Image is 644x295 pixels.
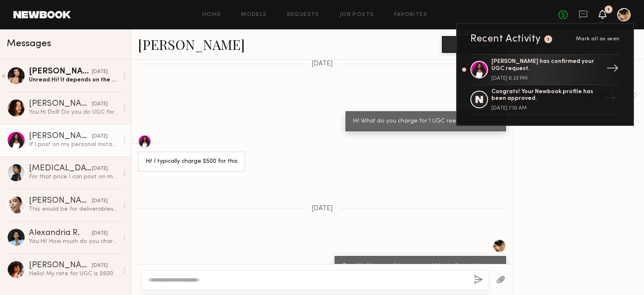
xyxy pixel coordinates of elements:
div: Alexandria R. [29,229,92,238]
a: Favorites [394,12,427,18]
div: [DATE] 7:53 AM [491,106,600,111]
a: [PERSON_NAME] has confirmed your UGC request.[DATE] 6:23 PM→ [470,54,620,85]
div: Congrats! Your Newbook profile has been approved. [491,89,600,103]
div: 1 [547,37,550,42]
div: Hi! I typically charge $500 for this [145,157,238,167]
div: If I post on my personal Instagram it would be $1500 [29,141,118,149]
a: Requests [287,12,319,18]
span: [DATE] [312,205,333,212]
div: [PERSON_NAME] [29,132,92,141]
div: [MEDICAL_DATA][PERSON_NAME] [29,164,92,173]
a: Book model [442,40,506,47]
div: [PERSON_NAME] [29,197,92,205]
a: Home [203,12,221,18]
div: [PERSON_NAME] has confirmed your UGC request. [491,58,600,73]
a: Congrats! Your Newbook profile has been approved.[DATE] 7:53 AM→ [470,85,620,115]
div: [DATE] [92,68,108,76]
a: [PERSON_NAME] [138,35,245,53]
a: Models [241,12,267,18]
div: → [600,89,620,110]
div: [DATE] [92,230,108,238]
span: Mark all as seen [576,37,620,42]
div: [PERSON_NAME] [29,68,92,76]
div: You: Hi Doll! Do you do UGC for beauty brands? [29,108,118,116]
div: [DATE] [92,100,108,108]
div: Recent Activity [470,34,541,44]
div: Hello! My rate for UGC is $600. [29,270,118,278]
div: Hi! What do you charge for 1 UGC reel with ad rights? [353,117,499,126]
div: [DATE] [92,165,108,173]
div: For that price I can post on my TikTok but for Instagram feed its $2500 [29,173,118,181]
button: Book model [442,36,506,53]
div: → [603,59,622,81]
span: Messages [7,39,51,49]
div: [PERSON_NAME] [29,100,92,108]
div: [DATE] [92,262,108,270]
div: [PERSON_NAME] [29,261,92,270]
span: [DATE] [312,60,333,68]
div: 1 [608,8,610,12]
div: [DATE] [92,197,108,205]
div: This would be for deliverables only and all the videos except for Cadillac, [PERSON_NAME] , and P... [29,205,118,213]
div: [DATE] [92,133,108,141]
div: Unread: Hi! It depends on the usage ☺️ what are you looking for? What’s your budget? [29,76,118,84]
div: You: Hi! How much do you charge for UGC? [29,238,118,245]
a: Job Posts [340,12,374,18]
div: [DATE] 6:23 PM [491,76,600,81]
div: Great! Is this something you would typically post to your own feed as well? [342,261,499,281]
